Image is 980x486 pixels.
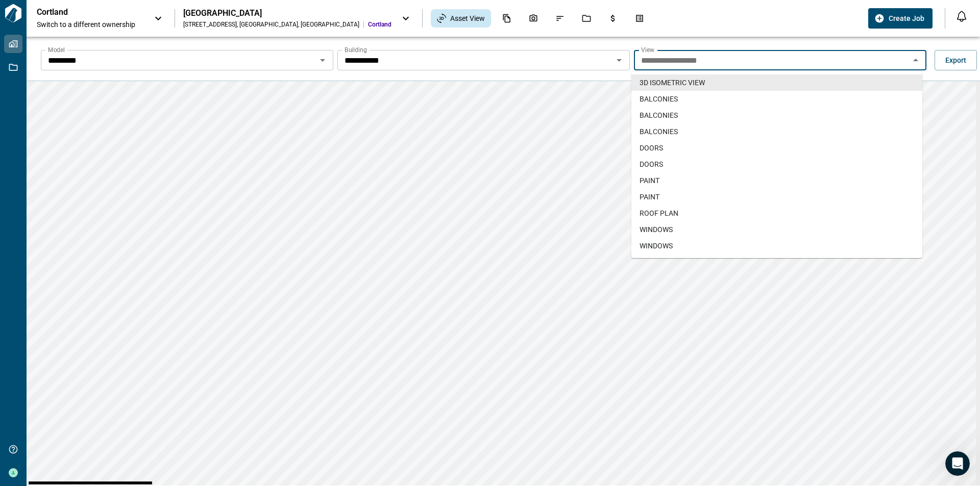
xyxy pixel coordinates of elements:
[640,159,663,169] span: DOORS
[640,208,678,218] span: ROOF PLAN
[953,8,970,24] button: Open notification feed
[37,7,129,17] p: Cortland
[640,143,663,153] span: DOORS
[640,94,678,104] span: BALCONIES
[945,451,970,476] iframe: Intercom live chat
[889,13,924,23] span: Create Job
[368,20,391,29] span: Cortland
[431,9,491,28] div: Asset View
[640,192,659,202] span: PAINT
[496,10,518,27] div: Documents
[640,224,673,235] span: WINDOWS
[640,126,678,137] span: BALCONIES
[868,8,933,29] button: Create Job
[576,10,597,27] div: Jobs
[37,19,144,30] span: Switch to a different ownership
[640,110,678,120] span: BALCONIES
[909,53,923,67] button: Close
[629,10,650,27] div: Takeoff Center
[640,241,673,251] span: WINDOWS
[345,45,367,54] label: Building
[945,55,966,65] span: Export
[549,10,571,27] div: Issues & Info
[602,10,624,27] div: Budgets
[450,13,485,23] span: Asset View
[315,53,330,67] button: Open
[183,20,359,29] div: [STREET_ADDRESS] , [GEOGRAPHIC_DATA] , [GEOGRAPHIC_DATA]
[641,45,654,54] label: View
[612,53,626,67] button: Open
[183,8,391,18] div: [GEOGRAPHIC_DATA]
[935,50,977,70] button: Export
[640,78,705,88] span: 3D ISOMETRIC VIEW​
[48,45,65,54] label: Model
[640,175,659,186] span: PAINT
[523,10,544,27] div: Photos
